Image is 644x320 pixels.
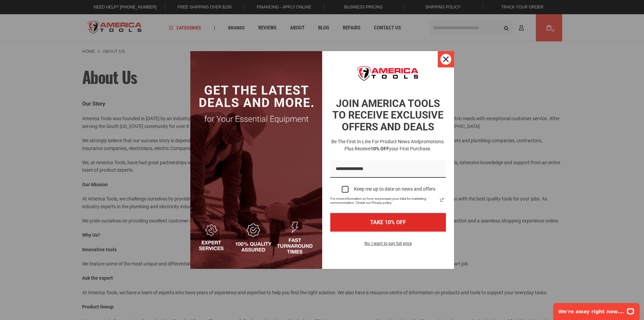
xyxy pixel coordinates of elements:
div: Keep me up to date on news and offers [354,186,435,192]
iframe: LiveChat chat widget [549,299,644,320]
button: No, I want to pay full price [359,240,417,251]
a: Read our Privacy Policy [438,196,446,204]
svg: link icon [438,196,446,204]
button: Close [438,51,454,67]
svg: close icon [443,57,449,62]
input: Email field [330,161,446,178]
button: TAKE 10% OFF [330,213,446,232]
h3: Be the first in line for product news and [329,138,447,152]
strong: JOIN AMERICA TOOLS TO RECEIVE EXCLUSIVE OFFERS AND DEALS [332,98,444,133]
strong: 10% OFF [371,146,389,151]
span: For more information on how we process your data for marketing communication. Check our Privacy p... [330,197,438,205]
